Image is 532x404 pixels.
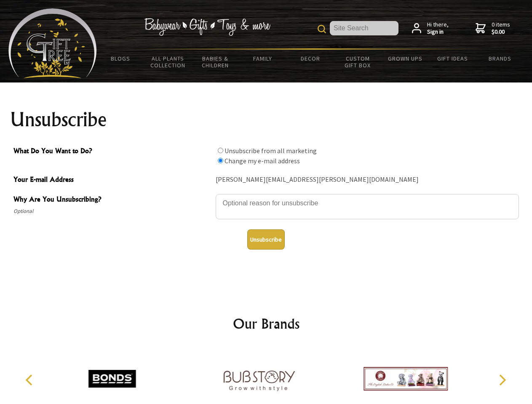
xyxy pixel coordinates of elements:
span: Optional [13,206,211,216]
a: Hi there,Sign in [412,21,449,36]
a: 0 items$0.00 [476,21,510,36]
img: Babyware - Gifts - Toys and more... [8,8,97,78]
h1: Unsubscribe [10,109,522,130]
a: Babies & Children [192,50,239,74]
label: Unsubscribe from all marketing [225,146,317,155]
span: 0 items [492,21,510,36]
label: Change my e-mail address [225,157,300,165]
span: Hi there, [427,21,449,36]
a: Custom Gift Box [334,50,382,74]
a: Decor [286,50,334,67]
span: Your E-mail Address [13,174,211,186]
a: Grown Ups [381,50,429,67]
span: What Do You Want to Do? [13,146,211,158]
strong: $0.00 [492,28,510,36]
a: BLOGS [97,50,144,67]
input: What Do You Want to Do? [218,158,223,163]
strong: Sign in [427,28,449,36]
textarea: Why Are You Unsubscribing? [216,194,519,219]
a: Brands [476,50,524,67]
h2: Our Brands [17,314,516,334]
button: Previous [21,371,40,389]
img: product search [318,25,326,33]
button: Unsubscribe [247,229,285,250]
button: Next [493,371,511,389]
input: Site Search [330,21,398,35]
span: Why Are You Unsubscribing? [13,194,211,206]
a: Family [239,50,287,67]
a: Gift Ideas [429,50,476,67]
a: All Plants Collection [144,50,192,74]
input: What Do You Want to Do? [218,148,223,153]
img: Babywear - Gifts - Toys & more [144,18,270,36]
div: [PERSON_NAME][EMAIL_ADDRESS][PERSON_NAME][DOMAIN_NAME] [216,173,519,186]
